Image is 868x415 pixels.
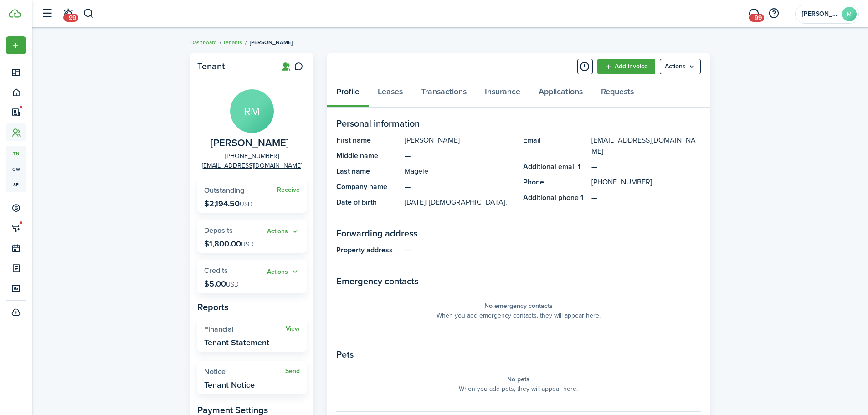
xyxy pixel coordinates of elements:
[336,245,400,256] panel-main-title: Property address
[842,7,857,21] avatar-text: M
[197,61,270,72] panel-main-title: Tenant
[591,177,652,188] a: [PHONE_NUMBER]
[405,166,514,177] panel-main-description: Magele
[204,239,254,248] p: $1,800.00
[369,80,412,108] a: Leases
[223,38,242,46] a: Tenants
[405,245,701,256] panel-main-description: —
[202,161,302,170] a: [EMAIL_ADDRESS][DOMAIN_NAME]
[6,36,26,54] button: Open menu
[226,280,239,289] span: USD
[230,89,274,133] avatar-text: RM
[204,325,286,333] widget-stats-title: Financial
[459,384,578,394] panel-main-placeholder-description: When you add pets, they will appear here.
[204,185,244,195] span: Outstanding
[426,197,507,207] span: | [DEMOGRAPHIC_DATA].
[267,226,300,237] button: Open menu
[336,181,400,192] panel-main-title: Company name
[204,380,255,389] widget-stats-description: Tenant Notice
[204,199,252,208] p: $2,194.50
[38,5,56,22] button: Open sidebar
[204,279,239,288] p: $5.00
[749,14,764,22] span: +99
[277,186,300,194] a: Receive
[336,150,400,161] panel-main-title: Middle name
[336,117,701,130] panel-main-section-title: Personal information
[240,200,252,209] span: USD
[802,11,838,17] span: Monica
[660,59,701,74] button: Open menu
[476,80,529,108] a: Insurance
[597,59,655,74] a: Add invoice
[336,166,400,177] panel-main-title: Last name
[285,368,300,375] a: Send
[6,146,26,161] a: tn
[204,265,228,276] span: Credits
[577,59,593,74] button: Timeline
[660,59,701,74] menu-btn: Actions
[529,80,592,108] a: Applications
[437,311,601,320] panel-main-placeholder-description: When you add emergency contacts, they will appear here.
[412,80,476,108] a: Transactions
[6,161,26,177] a: ow
[336,348,701,361] panel-main-section-title: Pets
[286,325,300,333] a: View
[59,2,77,26] a: Notifications
[6,177,26,192] a: sp
[507,374,529,384] panel-main-placeholder-title: No pets
[592,80,643,108] a: Requests
[405,181,514,192] panel-main-description: —
[204,225,233,236] span: Deposits
[204,338,269,347] widget-stats-description: Tenant Statement
[190,38,217,46] a: Dashboard
[523,177,587,188] panel-main-title: Phone
[591,135,701,157] a: [EMAIL_ADDRESS][DOMAIN_NAME]
[241,240,254,249] span: USD
[336,135,400,146] panel-main-title: First name
[336,226,701,240] panel-main-section-title: Forwarding address
[83,6,94,21] button: Search
[523,192,587,203] panel-main-title: Additional phone 1
[225,151,279,161] a: [PHONE_NUMBER]
[267,266,300,277] button: Actions
[523,161,587,172] panel-main-title: Additional email 1
[204,368,285,376] widget-stats-title: Notice
[211,138,289,149] span: Rolando Magele
[745,2,762,26] a: Messaging
[250,38,293,46] span: [PERSON_NAME]
[766,6,781,21] button: Open resource center
[523,135,587,157] panel-main-title: Email
[197,300,307,314] panel-main-subtitle: Reports
[63,14,78,22] span: +99
[405,135,514,146] panel-main-description: [PERSON_NAME]
[405,197,514,208] panel-main-description: [DATE]
[336,197,400,208] panel-main-title: Date of birth
[405,150,514,161] panel-main-description: —
[9,9,21,18] img: TenantCloud
[484,301,553,311] panel-main-placeholder-title: No emergency contacts
[267,266,300,277] button: Open menu
[267,226,300,237] button: Actions
[336,274,701,288] panel-main-section-title: Emergency contacts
